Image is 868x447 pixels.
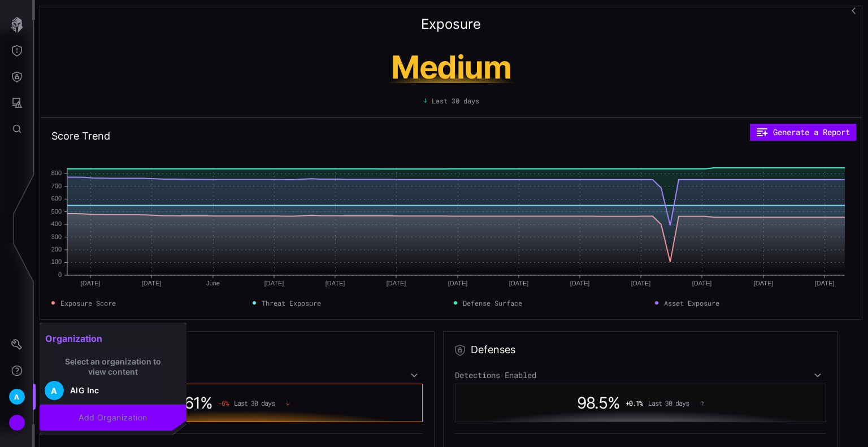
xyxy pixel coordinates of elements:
h2: Organization [40,327,186,350]
a: Add Organization [40,412,186,422]
div: Select an organization to view content [62,357,164,377]
button: AAIG Inc [40,377,186,404]
span: A [51,384,57,398]
div: AIG Inc [70,385,99,396]
button: Add Organization [40,405,186,431]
